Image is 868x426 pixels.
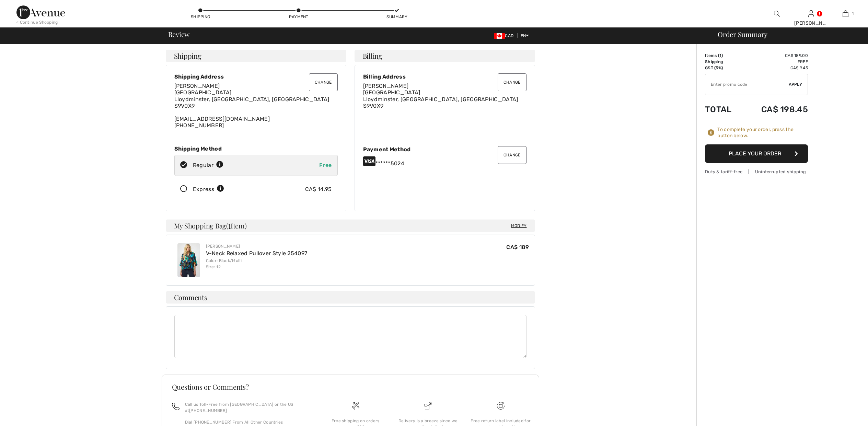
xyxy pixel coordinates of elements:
[166,220,535,232] h4: My Shopping Bag
[185,419,311,425] p: Dial [PHONE_NUMBER] From All Other Countries
[174,83,338,129] div: [EMAIL_ADDRESS][DOMAIN_NAME] [PHONE_NUMBER]
[789,81,802,87] span: Apply
[705,74,789,95] input: Promo code
[498,73,526,91] button: Change
[174,315,526,358] textarea: Comments
[363,89,518,109] span: [GEOGRAPHIC_DATA] Lloydminster, [GEOGRAPHIC_DATA], [GEOGRAPHIC_DATA] S9V0X9
[719,53,721,58] span: 1
[363,146,526,153] div: Payment Method
[498,146,526,164] button: Change
[363,52,382,59] span: Billing
[228,221,231,229] span: 1
[742,59,808,65] td: Free
[705,98,742,121] td: Total
[190,14,211,20] div: Shipping
[843,10,848,18] img: My Bag
[206,258,308,270] div: Color: Black/Multi Size: 12
[352,402,359,410] img: Free shipping on orders over $99
[497,402,505,410] img: Free shipping on orders over $99
[174,73,338,80] div: Shipping Address
[177,243,200,277] img: V-Neck Relaxed Pullover Style 254097
[852,11,854,17] span: 1
[226,221,246,230] span: ( Item)
[705,59,742,65] td: Shipping
[193,185,224,193] div: Express
[309,73,338,91] button: Change
[808,10,814,17] a: Sign In
[705,52,742,59] td: Items ( )
[206,250,308,257] a: V-Neck Relaxed Pullover Style 254097
[705,168,808,175] div: Duty & tariff-free | Uninterrupted shipping
[16,5,65,19] img: 1ère Avenue
[174,145,338,152] div: Shipping Method
[774,10,780,18] img: search the website
[168,31,190,38] span: Review
[742,98,808,121] td: CA$ 198.45
[506,244,529,250] span: CA$ 189
[16,19,58,25] div: < Continue Shopping
[172,403,180,410] img: call
[794,20,828,27] div: [PERSON_NAME]
[424,402,432,410] img: Delivery is a breeze since we pay the duties!
[288,14,309,20] div: Payment
[185,401,311,414] p: Call us Toll-Free from [GEOGRAPHIC_DATA] or the US at
[494,33,505,39] img: Canadian Dollar
[742,65,808,71] td: CA$ 9.45
[494,33,516,38] span: CAD
[319,162,332,168] span: Free
[709,31,864,38] div: Order Summary
[386,14,407,20] div: Summary
[521,33,529,38] span: EN
[174,52,201,59] span: Shipping
[193,161,223,169] div: Regular
[717,127,808,139] div: To complete your order, press the button below.
[705,65,742,71] td: GST (5%)
[705,144,808,163] button: Place Your Order
[742,52,808,59] td: CA$ 189.00
[363,73,526,80] div: Billing Address
[206,243,308,249] div: [PERSON_NAME]
[166,291,535,304] h4: Comments
[174,89,329,109] span: [GEOGRAPHIC_DATA] Lloydminster, [GEOGRAPHIC_DATA], [GEOGRAPHIC_DATA] S9V0X9
[174,83,220,89] span: [PERSON_NAME]
[172,383,529,390] h3: Questions or Comments?
[808,10,814,18] img: My Info
[511,222,527,229] span: Modify
[189,408,227,413] a: [PHONE_NUMBER]
[305,185,332,193] div: CA$ 14.95
[363,83,409,89] span: [PERSON_NAME]
[829,10,862,18] a: 1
